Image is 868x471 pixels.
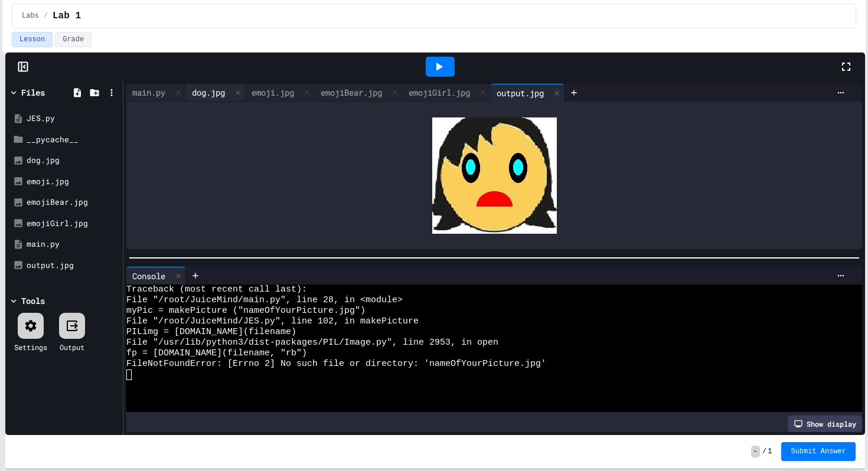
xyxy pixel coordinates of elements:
span: PILimg = [DOMAIN_NAME](filename) [126,327,296,338]
div: emojiBear.jpg [315,84,403,102]
span: FileNotFoundError: [Errno 2] No such file or directory: 'nameOfYourPicture.jpg' [126,359,546,369]
div: Tools [21,295,45,307]
span: / [44,11,48,21]
div: Settings [14,342,47,352]
span: Lab 1 [53,9,81,23]
div: emojiGirl.jpg [403,84,491,102]
span: Labs [22,11,39,21]
button: Lesson [12,32,53,47]
div: output.jpg [491,87,550,99]
img: 2Q== [432,117,557,234]
div: emojiGirl.jpg [27,218,119,230]
div: emojiGirl.jpg [403,86,476,99]
div: emoji.jpg [27,176,119,188]
div: __pycache__ [27,134,119,146]
div: output.jpg [27,260,119,272]
div: Files [21,86,45,99]
button: Grade [55,32,92,47]
div: dog.jpg [186,86,231,99]
div: JES.py [27,113,119,125]
span: fp = [DOMAIN_NAME](filename, "rb") [126,348,307,359]
div: emojiBear.jpg [27,197,119,208]
div: main.py [126,84,186,102]
span: Submit Answer [791,447,846,456]
div: dog.jpg [186,84,246,102]
div: Console [126,270,171,282]
div: emoji.jpg [246,84,315,102]
span: File "/usr/lib/python3/dist-packages/PIL/Image.py", line 2953, in open [126,338,498,348]
span: myPic = makePicture ("nameOfYourPicture.jpg") [126,306,366,316]
span: Traceback (most recent call last): [126,284,307,295]
span: File "/root/JuiceMind/JES.py", line 102, in makePicture [126,316,419,327]
div: Show display [788,416,862,432]
div: output.jpg [491,84,564,102]
span: File "/root/JuiceMind/main.py", line 28, in <module> [126,295,403,306]
div: dog.jpg [27,155,119,166]
div: main.py [27,238,119,250]
span: / [762,447,766,456]
div: main.py [126,86,171,99]
button: Submit Answer [781,442,856,461]
div: emoji.jpg [246,86,300,99]
div: emojiBear.jpg [315,86,388,99]
span: - [751,446,760,457]
div: Console [126,267,186,284]
div: Output [60,342,84,352]
span: 1 [768,447,772,456]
